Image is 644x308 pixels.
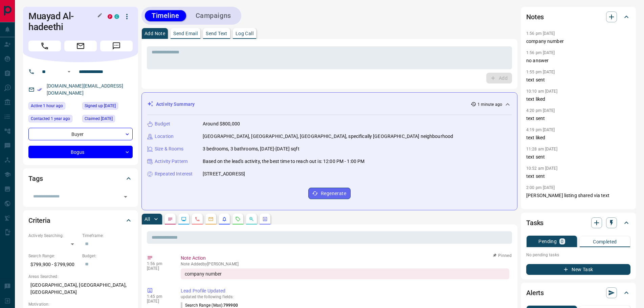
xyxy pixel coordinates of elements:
svg: Opportunities [249,216,254,222]
div: Activity Summary1 minute ago [147,98,512,111]
p: Actively Searching: [28,233,79,239]
div: Notes [526,9,630,25]
p: text liked [526,96,630,103]
svg: Email Verified [37,87,42,92]
p: 1:56 pm [DATE] [526,31,555,36]
p: Completed [593,239,617,244]
button: Open [65,68,73,76]
span: Signed up [DATE] [85,102,116,109]
p: No pending tasks [526,250,630,260]
p: [STREET_ADDRESS] [203,170,245,177]
p: Based on the lead's activity, the best time to reach out is: 12:00 PM - 1:00 PM [203,158,364,165]
p: Send Email [173,31,198,36]
p: text sent [526,153,630,161]
h2: Tags [28,173,43,184]
div: Tue Oct 17 2023 [82,115,133,124]
p: Timeframe: [82,233,133,239]
div: Mon Jan 22 2024 [28,115,79,124]
p: Budget [155,120,170,127]
p: 10:52 am [DATE] [526,166,557,171]
div: Tasks [526,215,630,231]
p: text sent [526,115,630,122]
button: New Task [526,264,630,275]
span: Call [28,41,61,51]
p: Note Action [181,255,509,262]
p: Location [155,133,174,140]
h2: Criteria [28,215,50,226]
div: condos.ca [114,14,119,19]
p: Motivation: [28,301,133,307]
p: 1:55 pm [DATE] [526,70,555,74]
p: Budget: [82,253,133,259]
p: 4:19 pm [DATE] [526,127,555,132]
div: company number [181,268,509,279]
p: 2:40 pm [DATE] [526,205,555,209]
p: $799,900 - $799,900 [28,259,79,270]
div: Alerts [526,285,630,301]
svg: Agent Actions [262,216,268,222]
span: Email [64,41,97,51]
p: Repeated Interest [155,170,193,177]
p: 2:00 pm [DATE] [526,185,555,190]
p: [DATE] [147,266,171,271]
h2: Alerts [526,287,544,298]
p: [GEOGRAPHIC_DATA], [GEOGRAPHIC_DATA], [GEOGRAPHIC_DATA] [28,280,133,298]
p: Activity Pattern [155,158,188,165]
p: 10:10 am [DATE] [526,89,557,94]
span: Message [100,41,133,51]
p: Pending [538,239,557,244]
p: Search Range: [28,253,79,259]
p: All [145,217,150,221]
p: Add Note [145,31,165,36]
span: Contacted 1 year ago [31,115,70,122]
div: Bogus [28,146,133,158]
button: Pinned [492,253,512,259]
div: Tags [28,170,133,187]
p: Log Call [236,31,253,36]
p: 11:28 am [DATE] [526,147,557,151]
p: text sent [526,76,630,84]
button: Regenerate [308,188,351,199]
h2: Notes [526,11,544,22]
p: [PERSON_NAME] listing shared via text [526,192,630,199]
div: Sat Oct 14 2023 [82,102,133,112]
p: 3 bedrooms, 3 bathrooms, [DATE]-[DATE] sqft [203,145,299,152]
span: Active 1 hour ago [31,102,63,109]
p: Send Text [206,31,227,36]
h1: Muayad Al-hadeethi [28,11,97,32]
button: Open [121,192,130,202]
p: [DATE] [147,299,171,304]
button: Campaigns [189,10,238,21]
p: 1:45 pm [147,294,171,299]
p: Size & Rooms [155,145,184,152]
p: Activity Summary [156,101,195,108]
span: Claimed [DATE] [85,115,113,122]
p: Lead Profile Updated [181,287,509,294]
p: 1:56 pm [DATE] [526,50,555,55]
div: property.ca [108,14,112,19]
div: Buyer [28,128,133,140]
h2: Tasks [526,217,543,228]
p: Note Added by [PERSON_NAME] [181,262,509,266]
p: Around $800,000 [203,120,240,127]
p: [GEOGRAPHIC_DATA], [GEOGRAPHIC_DATA], [GEOGRAPHIC_DATA], specifically [GEOGRAPHIC_DATA] neighbour... [203,133,453,140]
svg: Requests [235,216,241,222]
svg: Lead Browsing Activity [181,216,186,222]
p: no answer [526,57,630,64]
svg: Calls [195,216,200,222]
p: 1 minute ago [478,101,502,108]
div: Wed Aug 13 2025 [28,102,79,112]
p: text sent [526,173,630,180]
button: Timeline [145,10,186,21]
p: updated the following fields: [181,294,509,299]
span: 799900 [223,303,238,308]
p: 1:56 pm [147,261,171,266]
p: text liked [526,134,630,141]
svg: Listing Alerts [222,216,227,222]
svg: Emails [208,216,214,222]
div: Criteria [28,212,133,229]
a: [DOMAIN_NAME][EMAIL_ADDRESS][DOMAIN_NAME] [47,83,123,96]
svg: Notes [168,216,173,222]
p: Areas Searched: [28,274,133,280]
p: company number [526,38,630,45]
